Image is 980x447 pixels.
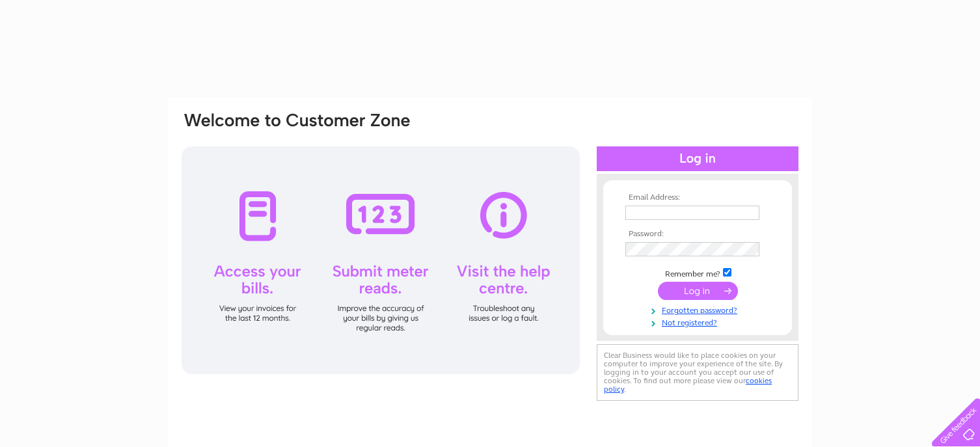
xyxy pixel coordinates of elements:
[622,266,773,279] td: Remember me?
[604,376,772,394] a: cookies policy
[658,282,738,300] input: Submit
[625,303,773,316] a: Forgotten password?
[622,230,773,239] th: Password:
[597,344,798,401] div: Clear Business would like to place cookies on your computer to improve your experience of the sit...
[622,193,773,202] th: Email Address:
[625,316,773,328] a: Not registered?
